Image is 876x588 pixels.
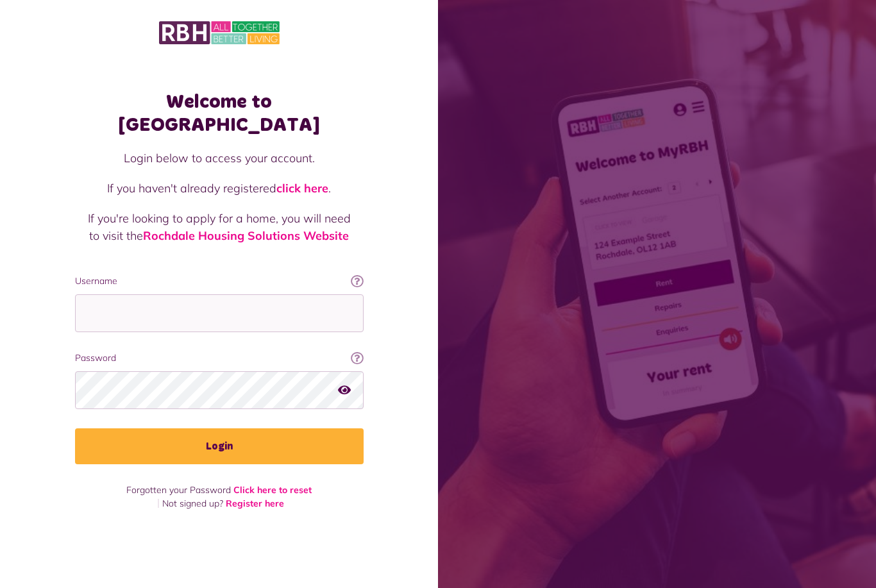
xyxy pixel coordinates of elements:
label: Password [75,351,364,365]
span: Not signed up? [162,498,223,509]
h1: Welcome to [GEOGRAPHIC_DATA] [75,90,364,137]
a: click here [276,181,328,196]
p: If you're looking to apply for a home, you will need to visit the [88,210,351,244]
p: Login below to access your account. [88,149,351,167]
p: If you haven't already registered . [88,180,351,197]
img: MyRBH [159,19,280,46]
a: Click here to reset [233,484,312,496]
a: Rochdale Housing Solutions Website [143,228,349,243]
span: Forgotten your Password [126,484,231,496]
a: Register here [226,498,284,509]
button: Login [75,428,364,464]
label: Username [75,274,364,288]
